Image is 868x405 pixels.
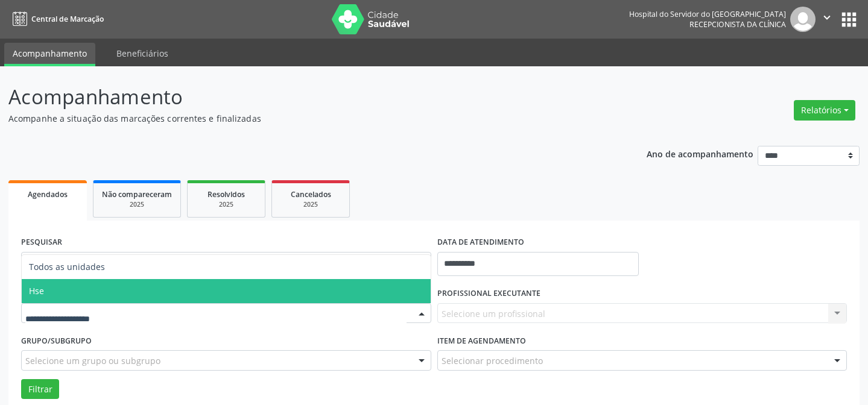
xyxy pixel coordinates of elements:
[437,284,540,303] label: PROFISSIONAL EXECUTANTE
[8,9,104,29] a: Central de Marcação
[21,233,62,252] label: PESQUISAR
[21,379,59,400] button: Filtrar
[102,189,172,199] span: Não compareceram
[291,189,331,199] span: Cancelados
[629,9,786,19] div: Hospital do Servidor do [GEOGRAPHIC_DATA]
[29,285,44,297] span: Hse
[790,7,816,32] img: img
[437,331,526,350] label: Item de agendamento
[108,43,177,64] a: Beneficiários
[647,146,753,161] p: Ano de acompanhamento
[816,7,838,32] button: 
[29,261,105,272] span: Todos as unidades
[794,100,855,121] button: Relatórios
[8,112,604,125] p: Acompanhe a situação das marcações correntes e finalizadas
[838,9,860,30] button: apps
[820,11,834,24] i: 
[25,354,160,367] span: Selecione um grupo ou subgrupo
[689,19,786,30] span: Recepcionista da clínica
[4,43,95,66] a: Acompanhamento
[442,354,543,367] span: Selecionar procedimento
[8,82,604,112] p: Acompanhamento
[280,200,341,209] div: 2025
[207,189,245,199] span: Resolvidos
[102,200,172,209] div: 2025
[31,14,104,24] span: Central de Marcação
[21,331,92,350] label: Grupo/Subgrupo
[196,200,256,209] div: 2025
[437,233,524,252] label: DATA DE ATENDIMENTO
[28,189,68,199] span: Agendados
